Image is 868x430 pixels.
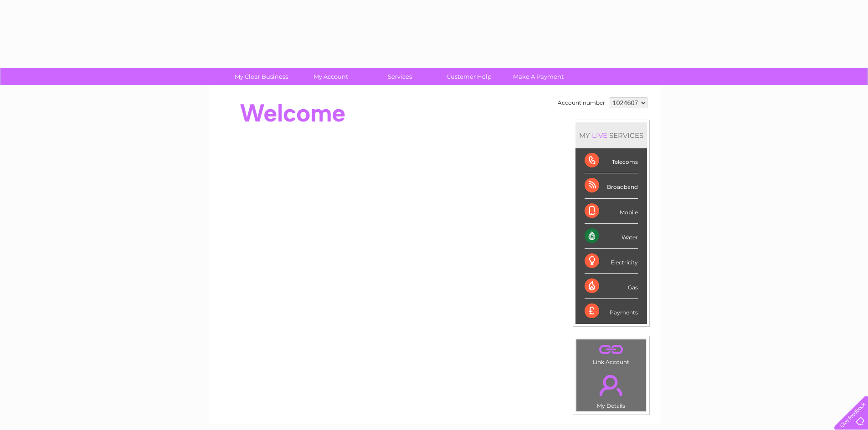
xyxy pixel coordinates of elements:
[293,68,368,85] a: My Account
[576,367,647,412] td: My Details
[555,95,607,111] td: Account number
[590,131,609,140] div: LIVE
[501,68,576,85] a: Make A Payment
[431,68,507,85] a: Customer Help
[575,122,647,148] div: MY SERVICES
[585,173,638,198] div: Broadband
[585,199,638,224] div: Mobile
[579,342,644,358] a: .
[585,148,638,173] div: Telecoms
[576,339,647,368] td: Link Account
[224,68,299,85] a: My Clear Business
[585,249,638,274] div: Electricity
[585,224,638,249] div: Water
[579,369,644,401] a: .
[585,299,638,324] div: Payments
[585,274,638,299] div: Gas
[362,68,437,85] a: Services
